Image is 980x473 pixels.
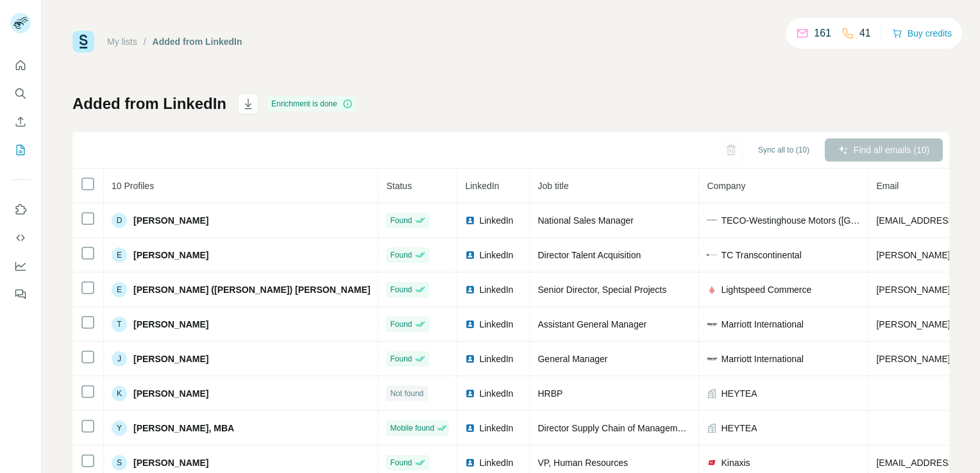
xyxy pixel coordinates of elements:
[707,319,717,329] img: company-logo
[10,226,31,249] button: Use Surfe API
[10,82,31,105] button: Search
[721,456,750,469] span: Kinaxis
[537,388,562,399] span: HRBP
[465,285,475,295] img: LinkedIn logo
[537,181,568,191] span: Job title
[390,353,412,365] span: Found
[390,457,412,469] span: Found
[465,319,475,329] img: LinkedIn logo
[707,285,717,295] img: company-logo
[390,215,412,226] span: Found
[153,35,242,48] div: Added from LinkedIn
[537,458,628,468] span: VP, Human Resources
[133,387,208,400] span: [PERSON_NAME]
[72,31,94,53] img: Surfe Logo
[859,26,871,41] p: 41
[707,181,745,191] span: Company
[10,283,31,306] button: Feedback
[133,249,208,261] span: [PERSON_NAME]
[758,144,809,156] span: Sync all to (10)
[390,284,412,295] span: Found
[10,254,31,278] button: Dashboard
[876,181,899,191] span: Email
[707,354,717,364] img: company-logo
[721,249,801,261] span: TC Transcontinental
[721,353,803,365] span: Marriott International
[537,423,757,433] span: Director Supply Chain of Management(North American)
[133,318,208,331] span: [PERSON_NAME]
[10,54,31,77] button: Quick start
[465,250,475,260] img: LinkedIn logo
[721,387,757,400] span: HEYTEA
[107,37,137,47] a: My lists
[479,422,513,435] span: LinkedIn
[112,213,127,228] div: D
[112,181,154,191] span: 10 Profiles
[112,317,127,332] div: T
[465,354,475,364] img: LinkedIn logo
[133,214,208,227] span: [PERSON_NAME]
[721,318,803,331] span: Marriott International
[112,386,127,401] div: K
[10,198,31,221] button: Use Surfe on LinkedIn
[479,318,513,331] span: LinkedIn
[537,319,646,329] span: Assistant General Manager
[749,140,818,160] button: Sync all to (10)
[465,458,475,468] img: LinkedIn logo
[390,249,412,261] span: Found
[707,254,717,256] img: company-logo
[465,181,499,191] span: LinkedIn
[721,422,757,435] span: HEYTEA
[465,423,475,433] img: LinkedIn logo
[537,215,633,226] span: National Sales Manager
[133,422,234,435] span: [PERSON_NAME], MBA
[386,181,412,191] span: Status
[390,422,434,434] span: Mobile found
[465,215,475,226] img: LinkedIn logo
[133,353,208,365] span: [PERSON_NAME]
[133,283,370,296] span: [PERSON_NAME] ([PERSON_NAME]) [PERSON_NAME]
[479,283,513,296] span: LinkedIn
[112,247,127,263] div: E
[721,214,860,227] span: TECO-Westinghouse Motors ([GEOGRAPHIC_DATA]) Inc.
[892,24,952,42] button: Buy credits
[390,319,412,330] span: Found
[707,215,717,226] img: company-logo
[390,388,423,399] span: Not found
[465,388,475,399] img: LinkedIn logo
[479,387,513,400] span: LinkedIn
[479,456,513,469] span: LinkedIn
[707,458,717,468] img: company-logo
[814,26,831,41] p: 161
[479,214,513,227] span: LinkedIn
[537,285,666,295] span: Senior Director, Special Projects
[721,283,811,296] span: Lightspeed Commerce
[267,96,357,112] div: Enrichment is done
[10,138,31,162] button: My lists
[112,282,127,297] div: E
[537,354,607,364] span: General Manager
[112,455,127,470] div: S
[10,110,31,133] button: Enrich CSV
[72,94,226,114] h1: Added from LinkedIn
[537,250,641,260] span: Director Talent Acquisition
[479,249,513,261] span: LinkedIn
[112,351,127,367] div: J
[133,456,208,469] span: [PERSON_NAME]
[144,35,146,48] li: /
[479,353,513,365] span: LinkedIn
[112,420,127,436] div: Y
